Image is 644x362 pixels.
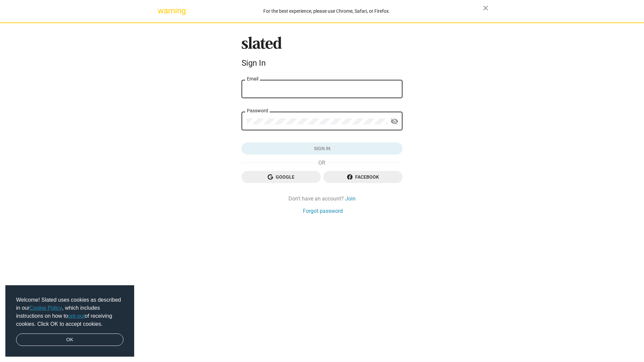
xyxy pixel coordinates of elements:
mat-icon: warning [158,7,166,15]
a: opt-out [68,313,85,319]
div: Don't have an account? [241,195,402,202]
a: Cookie Policy [30,305,62,311]
div: cookieconsent [5,285,134,357]
div: Sign In [241,58,402,68]
mat-icon: visibility_off [390,116,398,127]
div: For the best experience, please use Chrome, Safari, or Firefox. [170,7,483,16]
span: Welcome! Slated uses cookies as described in our , which includes instructions on how to of recei... [16,296,123,328]
a: dismiss cookie message [16,334,123,346]
button: Facebook [323,171,402,183]
span: Google [247,171,315,183]
sl-branding: Sign In [241,37,402,71]
button: Show password [388,115,401,128]
mat-icon: close [482,4,490,12]
a: Join [345,195,356,202]
span: Facebook [329,171,397,183]
a: Forgot password [303,207,343,215]
button: Google [241,171,321,183]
